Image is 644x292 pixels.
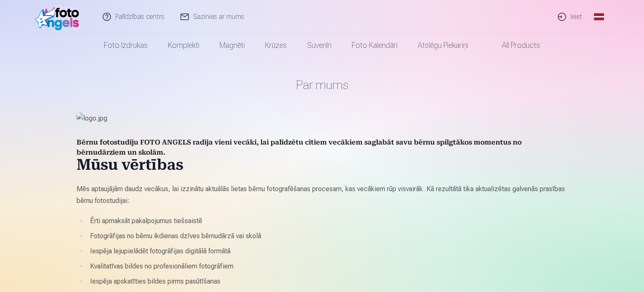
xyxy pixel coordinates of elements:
li: Ērti apmaksāt pakalpojumus tiešsaistē [87,215,568,227]
p: Mēs aptaujājām daudz vecākus, lai izzinātu aktuālās lietas bērnu fotografēšanas procesam, kas vec... [77,183,568,207]
li: Iespēja lejupielādēt fotogrāfijas digitālā formātā [87,245,568,257]
li: Kvalitatīvas bildes no profesionāliem fotogrāfiem [87,260,568,272]
a: Atslēgu piekariņi [408,34,478,57]
a: Foto kalendāri [342,34,408,57]
a: All products [478,34,550,57]
a: Suvenīri [297,34,342,57]
a: Krūzes [255,34,297,57]
li: Fotogrāfijas no bērnu ikdienas dzīves bērnudārzā vai skolā [87,230,568,242]
h1: Mūsu vērtības [77,158,568,175]
a: Foto izdrukas [94,34,158,57]
h1: Par mums [77,77,568,92]
a: Komplekti [158,34,209,57]
li: Iespēja apskatīties bildes pirms pasūtīšanas [87,276,568,287]
img: logo.jpg [77,113,568,124]
h4: Bērnu fotostudiju FOTO ANGELS radīja vieni vecāki, lai palīdzētu citiem vecākiem saglabāt savu bē... [77,138,568,158]
a: Magnēti [209,34,255,57]
img: /fa1 [35,3,84,30]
